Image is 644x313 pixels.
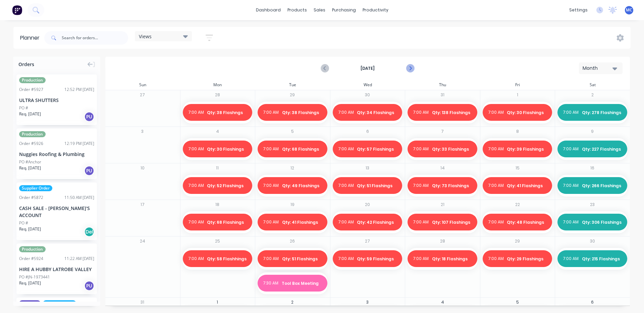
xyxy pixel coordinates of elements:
[263,182,279,189] span: 7:00 AM
[413,146,429,152] span: 7:00 AM
[263,219,279,225] span: 7:00 AM
[19,205,94,219] div: CASH SALE - [PERSON_NAME]'S ACCOUNT
[514,201,522,209] button: 22
[338,219,354,225] span: 7:00 AM
[180,80,255,90] div: Mon
[19,280,41,286] span: Req. [DATE]
[579,62,623,74] button: Month
[263,109,279,116] span: 7:00 AM
[105,80,180,90] div: Sun
[488,182,504,189] span: 7:00 AM
[488,146,504,152] span: 7:00 AM
[213,298,221,306] button: 1
[207,183,247,189] span: Qty: 52 Flashings
[582,256,622,262] span: Qty: 215 Flashings
[432,183,472,189] span: Qty: 73 Flashings
[480,80,555,90] div: Fri
[288,91,297,99] button: 29
[19,195,43,201] div: Order # 5872
[507,219,547,225] span: Qty: 48 Flashings
[338,182,354,189] span: 7:00 AM
[406,64,414,72] button: Next page
[514,164,522,172] button: 15
[263,256,279,262] span: 7:00 AM
[432,110,472,116] span: Qty: 138 Flashings
[282,146,322,152] span: Qty: 68 Flashings
[507,110,547,116] span: Qty: 30 Flashings
[405,80,480,90] div: Thu
[188,109,204,116] span: 7:00 AM
[188,146,204,152] span: 7:00 AM
[19,159,41,165] div: PO #Anchor
[507,256,547,262] span: Qty: 29 Flashings
[84,166,94,176] div: PU
[588,237,596,245] button: 30
[488,219,504,225] span: 7:00 AM
[333,175,402,197] div: 7:00 AMQty: 51 Flashings
[64,87,94,93] div: 12:52 PM [DATE]
[19,111,41,117] span: Req. [DATE]
[64,256,94,262] div: 11:22 AM [DATE]
[18,61,34,68] span: Orders
[364,91,372,99] button: 30
[258,211,327,233] div: 7:00 AMQty: 41 Flashings
[338,146,354,152] span: 7:00 AM
[588,91,596,99] button: 2
[19,97,94,104] div: ULTRA SHUTTERS
[514,127,522,136] button: 8
[19,151,94,158] div: Nuggies Roofing & Plumbing
[188,256,204,262] span: 7:00 AM
[438,298,446,306] button: 4
[333,248,402,270] div: 7:00 AMQty: 59 Flashings
[408,211,477,233] div: 7:00 AMQty: 107 Flashings
[432,219,472,225] span: Qty: 107 Flashings
[288,298,297,306] button: 2
[288,201,297,209] button: 19
[183,211,253,233] div: 7:00 AMQty: 68 Flashings
[183,175,253,197] div: 7:00 AMQty: 52 Flashings
[19,266,94,273] div: HIRE A HUBBY LATROBE VALLEY
[19,77,46,83] span: Production
[488,109,504,116] span: 7:00 AM
[359,5,392,15] div: productivity
[338,109,354,116] span: 7:00 AM
[288,127,297,136] button: 5
[139,91,147,99] button: 27
[139,201,147,209] button: 17
[183,138,253,160] div: 7:00 AMQty: 30 Flashings
[258,272,327,294] div: 7:30 AMTool Box Meeting
[357,183,397,189] span: Qty: 51 Flashings
[188,219,204,225] span: 7:00 AM
[582,183,622,189] span: Qty: 266 Flashings
[263,280,278,286] span: 7:30 AM
[19,165,41,171] span: Req. [DATE]
[19,220,28,226] div: PO #
[514,91,522,99] button: 1
[282,183,322,189] span: Qty: 49 Flashings
[183,102,253,123] div: 7:00 AMQty: 38 Flashngs
[139,33,152,40] span: Views
[408,248,477,270] div: 7:00 AMQty: 18 Flashings
[84,281,94,291] div: PU
[139,237,147,245] button: 24
[64,195,94,201] div: 11:50 AM [DATE]
[588,201,596,209] button: 23
[557,175,627,197] div: 7:00 AMQty: 266 Flashings
[364,298,372,306] button: 3
[357,110,397,116] span: Qty: 34 Flashings
[364,127,372,136] button: 6
[413,256,429,262] span: 7:00 AM
[282,110,322,116] span: Qty: 38 Flashings
[507,146,547,152] span: Qty: 39 Flashings
[321,64,329,72] button: Previous page
[588,298,596,306] button: 6
[213,237,221,245] button: 25
[557,102,627,123] div: 7:00 AMQty: 278 Flashings
[432,146,472,152] span: Qty: 33 Flashings
[288,164,297,172] button: 12
[213,164,221,172] button: 11
[310,5,329,15] div: sales
[258,248,327,270] div: 7:00 AMQty: 51 Flashings
[334,65,401,71] strong: [DATE]
[207,256,247,262] span: Qty: 58 Flashhings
